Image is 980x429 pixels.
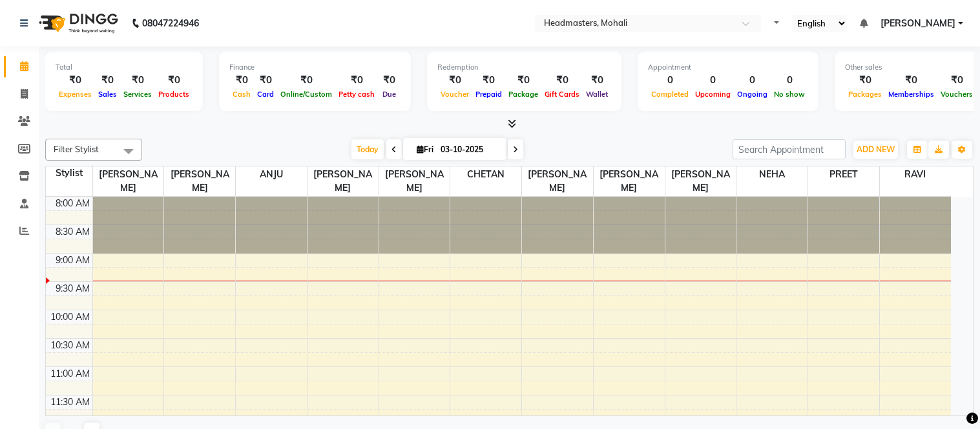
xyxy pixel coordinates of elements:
div: 9:00 AM [53,254,92,267]
span: Upcoming [692,90,734,99]
span: [PERSON_NAME] [93,166,164,196]
div: 8:00 AM [53,197,92,210]
div: ₹0 [277,73,335,88]
div: 9:30 AM [53,282,92,295]
div: 0 [692,73,734,88]
div: ₹0 [583,73,611,88]
span: No show [771,90,808,99]
span: PREET [808,166,879,183]
div: 10:00 AM [48,310,92,324]
div: ₹0 [155,73,193,88]
span: Online/Custom [277,90,335,99]
span: Fri [413,145,437,154]
span: [PERSON_NAME] [881,17,955,30]
span: CHETAN [450,166,521,183]
div: ₹0 [937,73,976,88]
div: ₹0 [845,73,885,88]
span: [PERSON_NAME] [665,166,736,196]
div: ₹0 [56,73,95,88]
div: ₹0 [437,73,472,88]
div: 11:30 AM [48,395,92,409]
div: Finance [229,62,401,73]
div: ₹0 [885,73,937,88]
div: Stylist [46,166,92,180]
div: 0 [734,73,771,88]
div: ₹0 [541,73,583,88]
div: Total [56,62,193,73]
div: ₹0 [120,73,155,88]
div: 10:30 AM [48,339,92,352]
span: Petty cash [335,90,378,99]
span: Expenses [56,90,95,99]
div: ₹0 [229,73,254,88]
span: [PERSON_NAME] [164,166,235,196]
div: ₹0 [472,73,505,88]
span: Prepaid [472,90,505,99]
span: Voucher [437,90,472,99]
span: ANJU [236,166,307,183]
div: Appointment [648,62,808,73]
div: ₹0 [95,73,120,88]
div: Redemption [437,62,611,73]
b: 08047224946 [142,5,199,41]
input: 2025-10-03 [437,140,501,159]
div: ₹0 [378,73,401,88]
span: Ongoing [734,90,771,99]
span: NEHA [736,166,808,183]
span: Gift Cards [541,90,583,99]
input: Search Appointment [733,139,846,159]
span: Memberships [885,90,937,99]
span: ADD NEW [857,145,895,154]
span: Filter Stylist [54,144,99,154]
button: ADD NEW [853,141,898,159]
img: logo [33,5,121,41]
span: Due [379,90,399,99]
span: RAVI [880,166,951,183]
span: Cash [229,90,254,99]
span: [PERSON_NAME] [594,166,665,196]
span: Package [505,90,541,99]
span: Today [351,139,384,159]
span: Sales [95,90,120,99]
span: Wallet [583,90,611,99]
div: ₹0 [505,73,541,88]
div: ₹0 [254,73,277,88]
span: [PERSON_NAME] [522,166,593,196]
span: [PERSON_NAME] [379,166,450,196]
span: Services [120,90,155,99]
span: Products [155,90,193,99]
div: 8:30 AM [53,225,92,239]
span: [PERSON_NAME] [308,166,379,196]
div: 11:00 AM [48,367,92,381]
div: ₹0 [335,73,378,88]
div: 0 [648,73,692,88]
span: Completed [648,90,692,99]
span: Packages [845,90,885,99]
div: 0 [771,73,808,88]
span: Card [254,90,277,99]
span: Vouchers [937,90,976,99]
